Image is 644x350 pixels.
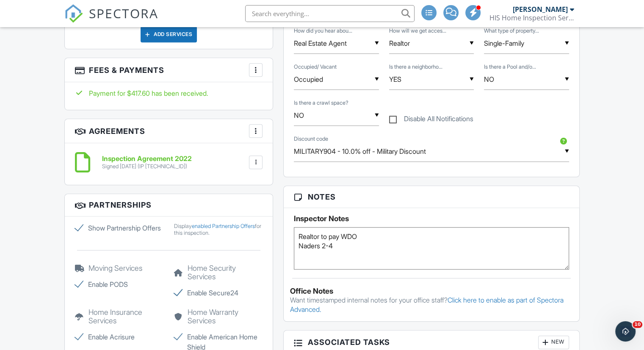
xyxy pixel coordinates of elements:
a: Click here to enable as part of Spectora Advanced. [290,296,564,314]
label: Enable Secure24 [174,288,263,298]
a: SPECTORA [64,11,158,29]
label: Is there a neighborhood gate or combo? [389,63,442,71]
span: SPECTORA [89,4,158,22]
h6: Inspection Agreement 2022 [102,155,192,163]
h5: Home Security Services [174,264,263,281]
div: HIS Home Inspection Services [489,14,574,22]
label: How did you hear about us? [294,27,352,35]
label: Enable Acrisure [75,332,163,342]
div: Office Notes [290,287,573,295]
a: enabled Partnership Offers [192,223,255,229]
label: Discount code [294,135,328,143]
label: What type of property is this? [484,27,539,35]
h3: Partnerships [65,194,273,216]
iframe: Intercom live chat [615,321,636,342]
h3: Notes [284,186,579,208]
h5: Inspector Notes [294,214,569,223]
h5: Home Warranty Services [174,308,263,325]
input: Search everything... [245,5,415,22]
span: Associated Tasks [308,336,390,348]
label: Is there a Pool and/or Spa [484,63,536,71]
label: Show Partnership Offers [75,223,163,233]
h3: Agreements [65,119,273,143]
p: Want timestamped internal notes for your office staff? [290,295,573,314]
div: [PERSON_NAME] [513,5,568,14]
img: The Best Home Inspection Software - Spectora [64,4,83,23]
span: 10 [633,321,642,328]
h5: Moving Services [75,264,163,272]
div: Payment for $417.60 has been received. [75,89,263,98]
label: Enable PODS [75,279,163,289]
h5: Home Insurance Services [75,308,163,325]
label: Occupied/ Vacant [294,63,337,71]
div: Add Services [141,26,197,42]
label: How will we get access to the property? [389,27,446,35]
div: New [538,336,569,349]
div: Display for this inspection. [174,223,263,236]
h3: Fees & Payments [65,58,273,82]
a: Inspection Agreement 2022 Signed [DATE] (IP [TECHNICAL_ID]) [102,155,192,170]
label: Disable All Notifications [389,115,473,125]
div: Signed [DATE] (IP [TECHNICAL_ID]) [102,163,192,170]
label: Is there a crawl space? [294,99,348,107]
textarea: Realtor to pay WDO [294,227,569,269]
